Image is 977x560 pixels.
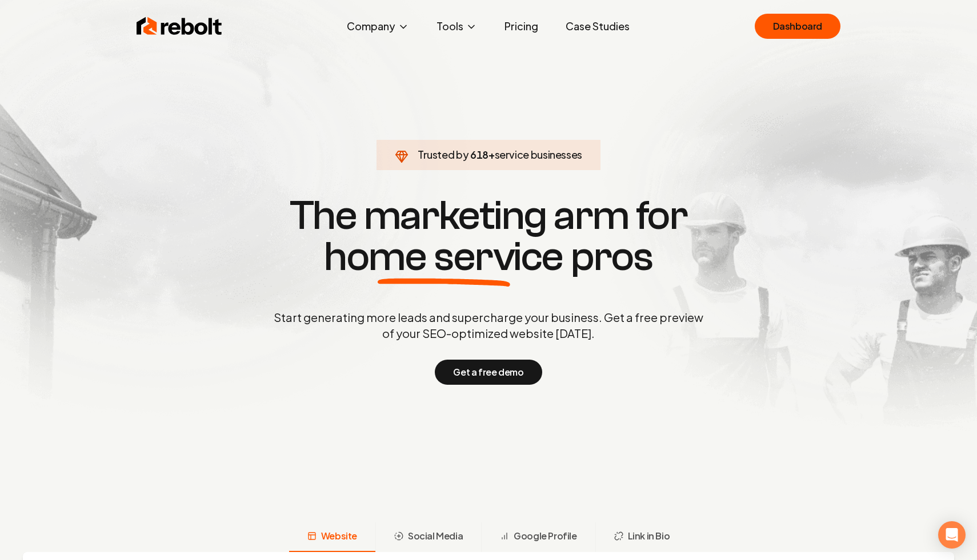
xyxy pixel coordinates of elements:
[321,529,357,543] span: Website
[435,360,542,385] button: Get a free demo
[495,15,547,38] a: Pricing
[375,522,481,552] button: Social Media
[338,15,418,38] button: Company
[514,529,576,543] span: Google Profile
[470,147,488,163] span: 618
[628,529,670,543] span: Link in Bio
[755,14,840,39] a: Dashboard
[556,15,639,38] a: Case Studies
[137,15,222,38] img: Rebolt Logo
[418,148,469,161] span: Trusted by
[427,15,486,38] button: Tools
[271,309,706,341] p: Start generating more leads and supercharge your business. Get a free preview of your SEO-optimiz...
[488,148,495,161] span: +
[289,522,375,552] button: Website
[408,529,463,543] span: Social Media
[481,522,595,552] button: Google Profile
[938,521,966,549] div: Open Intercom Messenger
[595,522,688,552] button: Link in Bio
[495,148,583,161] span: service businesses
[324,236,563,277] span: home service
[214,195,763,277] h1: The marketing arm for pros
